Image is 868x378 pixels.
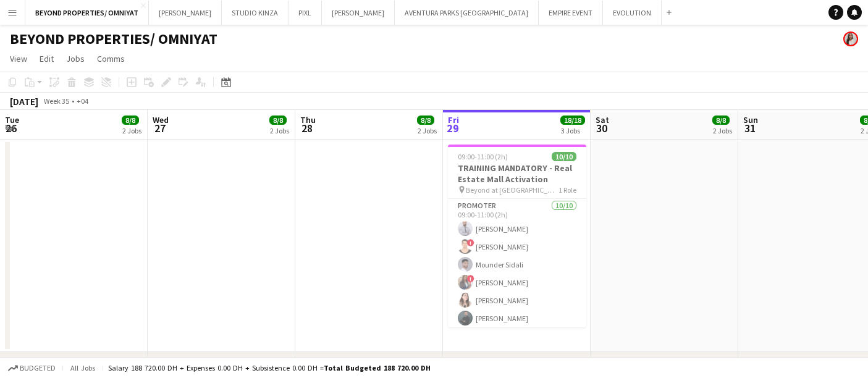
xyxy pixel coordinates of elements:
[10,30,217,48] h1: BEYOND PROPERTIES/ OMNIYAT
[269,115,287,125] span: 8/8
[5,114,19,125] span: Tue
[41,96,72,106] span: Week 35
[448,162,586,185] h3: TRAINING MANDATORY - Real Estate Mall Activation
[743,114,758,125] span: Sun
[153,114,169,125] span: Wed
[92,51,130,67] a: Comms
[458,152,508,161] span: 09:00-11:00 (2h)
[603,1,662,25] button: EVOLUTION
[222,1,289,25] button: STUDIO KINZA
[594,121,609,135] span: 30
[448,145,586,327] app-job-card: 09:00-11:00 (2h)10/10TRAINING MANDATORY - Real Estate Mall Activation Beyond at [GEOGRAPHIC_DATA]...
[122,126,141,135] div: 2 Jobs
[324,363,431,372] span: Total Budgeted 188 720.00 DH
[108,363,431,372] div: Salary 188 720.00 DH + Expenses 0.00 DH + Subsistence 0.00 DH =
[68,363,98,372] span: All jobs
[25,1,149,25] button: BEYOND PROPERTIES/ OMNIYAT
[713,126,732,135] div: 2 Jobs
[66,53,85,64] span: Jobs
[712,115,730,125] span: 8/8
[10,95,38,107] div: [DATE]
[122,115,139,125] span: 8/8
[561,126,584,135] div: 3 Jobs
[77,96,88,106] div: +04
[149,1,222,25] button: [PERSON_NAME]
[466,185,558,195] span: Beyond at [GEOGRAPHIC_DATA]
[395,1,539,25] button: AVENTURA PARKS [GEOGRAPHIC_DATA]
[300,114,316,125] span: Thu
[596,114,609,125] span: Sat
[448,114,459,125] span: Fri
[322,1,395,25] button: [PERSON_NAME]
[6,361,57,375] button: Budgeted
[3,121,19,135] span: 26
[446,121,459,135] span: 29
[298,121,316,135] span: 28
[10,53,27,64] span: View
[467,275,474,282] span: !
[560,115,585,125] span: 18/18
[151,121,169,135] span: 27
[97,53,125,64] span: Comms
[843,31,858,46] app-user-avatar: Ines de Puybaudet
[418,126,437,135] div: 2 Jobs
[40,53,54,64] span: Edit
[741,121,758,135] span: 31
[61,51,90,67] a: Jobs
[467,239,474,246] span: !
[5,51,32,67] a: View
[289,1,322,25] button: PIXL
[558,185,576,195] span: 1 Role
[270,126,289,135] div: 2 Jobs
[417,115,434,125] span: 8/8
[20,356,114,368] div: BEYOND PROPERTIES
[539,1,603,25] button: EMPIRE EVENT
[20,364,56,372] span: Budgeted
[552,152,576,161] span: 10/10
[35,51,59,67] a: Edit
